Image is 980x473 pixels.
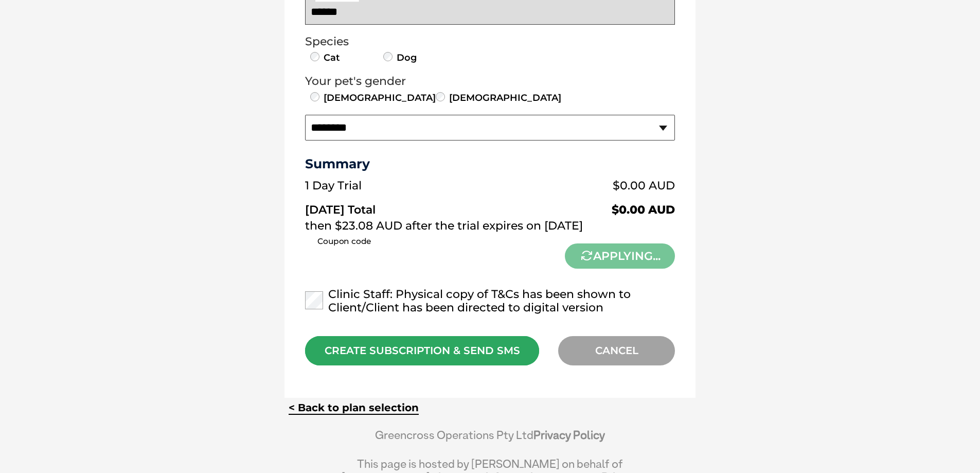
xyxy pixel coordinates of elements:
[341,428,639,452] div: Greencross Operations Pty Ltd
[558,336,675,365] div: CANCEL
[305,177,500,195] td: 1 Day Trial
[305,291,323,309] input: Clinic Staff: Physical copy of T&Cs has been shown to Client/Client has been directed to digital ...
[305,336,539,365] div: CREATE SUBSCRIPTION & SEND SMS
[305,195,500,217] td: [DATE] Total
[305,35,675,48] legend: Species
[305,217,675,235] td: then $23.08 AUD after the trial expires on [DATE]
[533,428,605,442] a: Privacy Policy
[289,401,419,414] a: < Back to plan selection
[315,237,373,246] label: Coupon code
[305,156,675,171] h3: Summary
[500,195,675,217] td: $0.00 AUD
[500,177,675,195] td: $0.00 AUD
[305,75,675,88] legend: Your pet's gender
[565,243,675,269] button: Applying...
[305,288,675,314] label: Clinic Staff: Physical copy of T&Cs has been shown to Client/Client has been directed to digital ...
